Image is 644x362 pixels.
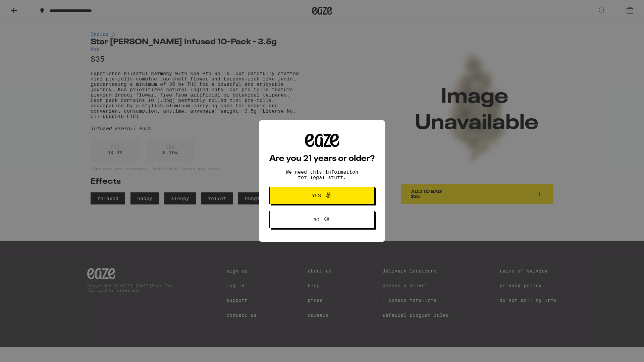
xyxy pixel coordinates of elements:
[280,169,364,180] p: We need this information for legal stuff.
[269,155,375,163] h2: Are you 21 years or older?
[313,217,319,222] span: No
[312,193,321,198] span: Yes
[269,211,375,228] button: No
[269,187,375,204] button: Yes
